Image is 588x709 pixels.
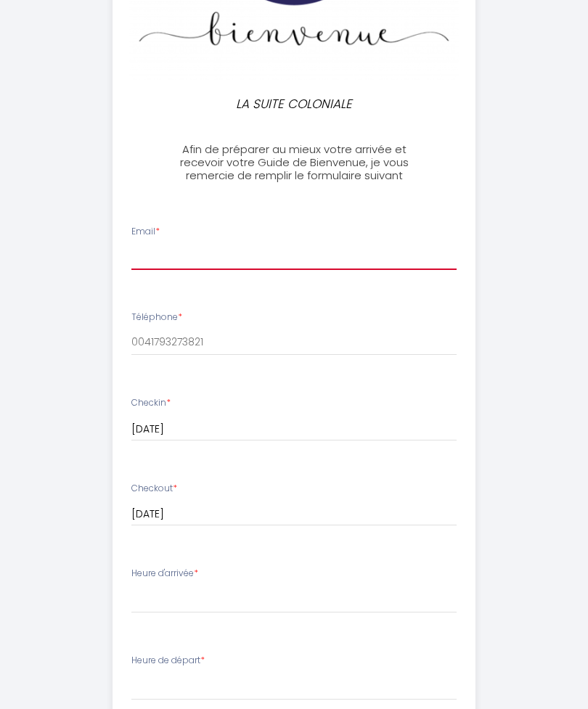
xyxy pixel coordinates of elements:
[131,567,198,581] label: Heure d'arrivée
[131,397,171,411] label: Checkin
[131,226,160,239] label: Email
[131,655,205,668] label: Heure de départ
[176,144,411,183] h3: Afin de préparer au mieux votre arrivée et recevoir votre Guide de Bienvenue, je vous remercie de...
[183,95,405,115] p: LA SUITE COLONIALE
[131,483,177,496] label: Checkout
[131,311,182,325] label: Téléphone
